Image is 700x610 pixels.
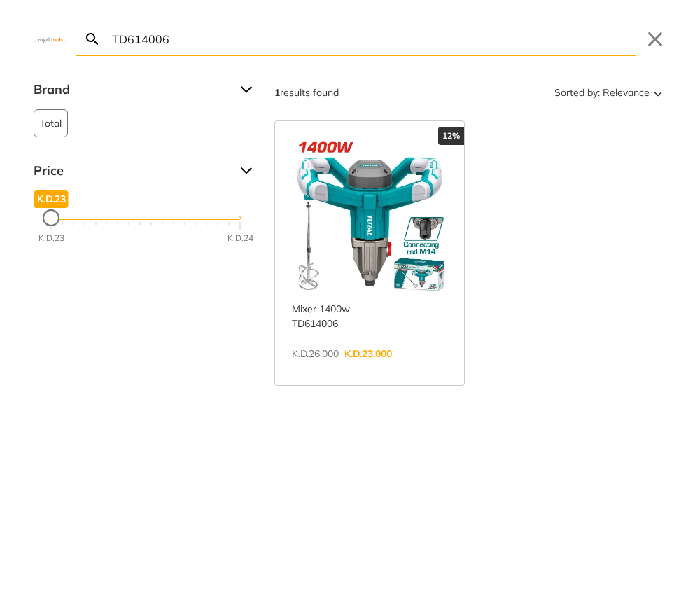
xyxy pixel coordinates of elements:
svg: Search [84,31,101,48]
button: Total [34,109,68,137]
div: Maximum Price [43,209,59,226]
input: Search… [109,22,636,55]
span: Price [34,160,230,182]
strong: 1 [274,86,280,99]
span: Total [40,110,62,137]
svg: Sort [650,84,666,101]
div: 12% [438,127,464,145]
div: K.D.24 [227,232,253,244]
button: Sorted by:Relevance Sort [552,81,666,104]
span: Relevance [603,81,650,104]
div: K.D.23 [38,232,64,244]
button: Close [644,28,666,50]
div: results found [274,81,339,104]
img: Close [34,36,67,42]
span: Brand [34,78,230,101]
